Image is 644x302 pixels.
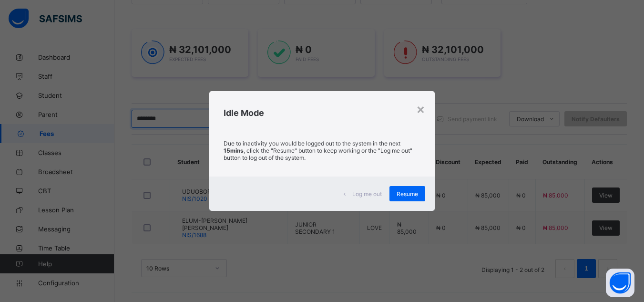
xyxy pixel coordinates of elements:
[224,108,420,118] h2: Idle Mode
[224,140,420,161] p: Due to inactivity you would be logged out to the system in the next , click the "Resume" button t...
[397,190,418,198] span: Resume
[224,147,244,154] strong: 15mins
[352,190,382,198] span: Log me out
[606,269,634,297] button: Open asap
[416,101,425,117] div: ×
